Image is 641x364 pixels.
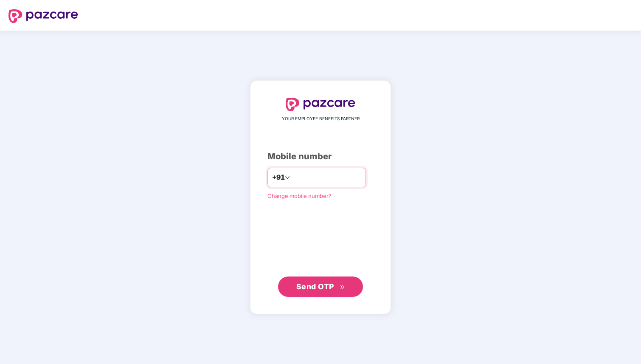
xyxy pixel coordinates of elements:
[282,116,360,122] span: YOUR EMPLOYEE BENEFITS PARTNER
[278,277,363,297] button: Send OTPdouble-right
[272,172,285,183] span: +91
[267,192,332,199] a: Change mobile number?
[340,285,345,290] span: double-right
[296,282,334,291] span: Send OTP
[285,175,290,180] span: down
[267,150,374,163] div: Mobile number
[8,9,78,23] img: logo
[286,98,355,111] img: logo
